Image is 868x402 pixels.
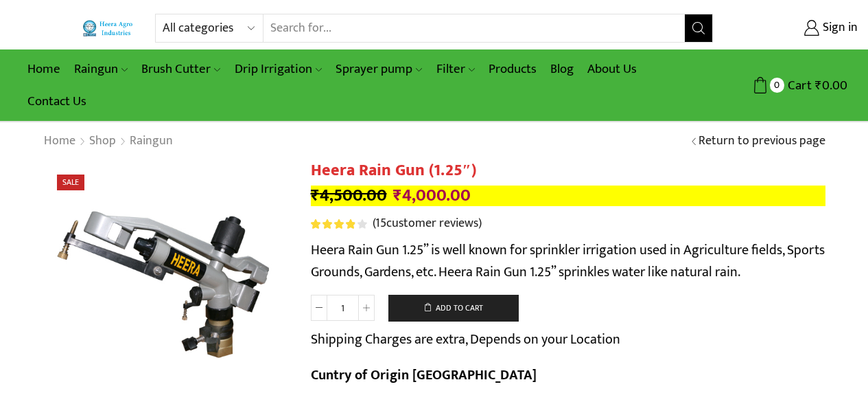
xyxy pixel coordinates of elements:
[393,181,402,210] span: ₹
[375,213,386,234] span: 15
[21,85,93,118] a: Contact Us
[21,53,67,85] a: Home
[57,175,84,190] span: Sale
[263,14,685,42] input: Search for...
[228,53,329,85] a: Drip Irrigation
[67,53,134,85] a: Raingun
[311,181,320,210] span: ₹
[699,133,825,150] a: Return to previous page
[388,295,519,322] button: Add to cart
[43,133,76,150] a: Home
[819,19,858,37] span: Sign in
[134,53,227,85] a: Brush Cutter
[89,133,117,150] a: Shop
[430,53,482,85] a: Filter
[311,219,355,229] span: Rated out of 5 based on customer ratings
[43,133,174,150] nav: Breadcrumb
[815,75,847,96] bdi: 0.00
[329,53,429,85] a: Sprayer pump
[311,219,369,229] span: 15
[311,328,620,350] p: Shipping Charges are extra, Depends on your Location
[784,76,812,95] span: Cart
[311,239,825,283] p: Heera Rain Gun 1.25” is well known for sprinkler irrigation used in Agriculture fields, Sports Gr...
[311,161,825,181] h1: Heera Rain Gun (1.25″)
[580,53,644,85] a: About Us
[311,181,387,210] bdi: 4,500.00
[685,14,712,42] button: Search button
[815,75,822,96] span: ₹
[311,219,366,229] div: Rated 4.00 out of 5
[543,53,580,85] a: Blog
[373,215,482,233] a: (15customer reviews)
[311,364,537,387] b: Cuntry of Origin [GEOGRAPHIC_DATA]
[129,133,174,150] a: Raingun
[734,16,858,41] a: Sign in
[327,295,358,321] input: Product quantity
[482,53,543,85] a: Products
[770,78,784,92] span: 0
[727,73,847,98] a: 0 Cart ₹0.00
[393,181,471,210] bdi: 4,000.00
